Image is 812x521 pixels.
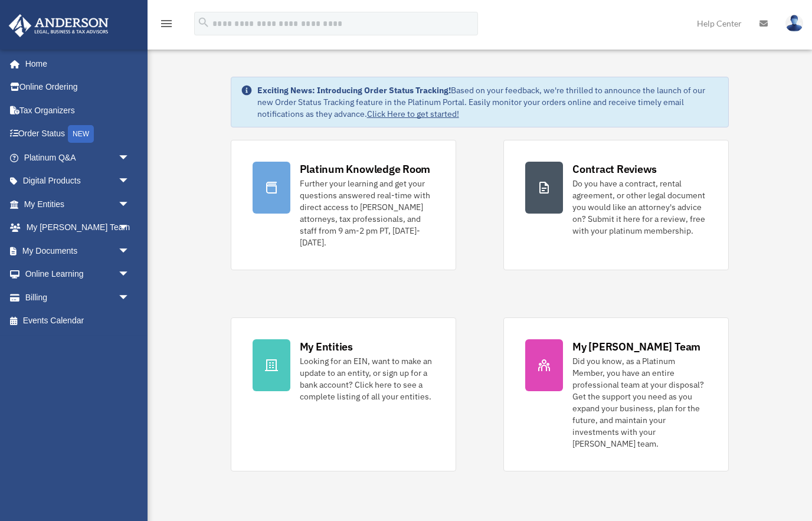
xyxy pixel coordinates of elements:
[300,355,434,402] div: Looking for an EIN, want to make an update to an entity, or sign up for a bank account? Click her...
[118,146,142,170] span: arrow_drop_down
[300,178,434,248] div: Further your learning and get your questions answered real-time with direct access to [PERSON_NAM...
[257,84,719,120] div: Based on your feedback, we're thrilled to announce the launch of our new Order Status Tracking fe...
[118,192,142,217] span: arrow_drop_down
[572,162,657,176] div: Contract Reviews
[367,109,459,119] a: Click Here to get started!
[8,239,148,263] a: My Documentsarrow_drop_down
[8,286,148,309] a: Billingarrow_drop_down
[8,263,148,286] a: Online Learningarrow_drop_down
[159,21,173,31] a: menu
[300,339,353,354] div: My Entities
[257,85,451,96] strong: Exciting News: Introducing Order Status Tracking!
[8,122,148,146] a: Order StatusNEW
[8,76,148,99] a: Online Ordering
[503,140,729,270] a: Contract Reviews Do you have a contract, rental agreement, or other legal document you would like...
[8,192,148,216] a: My Entitiesarrow_drop_down
[503,317,729,471] a: My [PERSON_NAME] Team Did you know, as a Platinum Member, you have an entire professional team at...
[300,162,431,176] div: Platinum Knowledge Room
[231,317,456,471] a: My Entities Looking for an EIN, want to make an update to an entity, or sign up for a bank accoun...
[118,263,142,287] span: arrow_drop_down
[159,17,173,31] i: menu
[572,355,707,450] div: Did you know, as a Platinum Member, you have an entire professional team at your disposal? Get th...
[231,140,456,270] a: Platinum Knowledge Room Further your learning and get your questions answered real-time with dire...
[197,16,210,29] i: search
[118,169,142,194] span: arrow_drop_down
[68,125,94,143] div: NEW
[8,309,148,333] a: Events Calendar
[5,14,112,37] img: Anderson Advisors Platinum Portal
[8,99,148,122] a: Tax Organizers
[8,146,148,169] a: Platinum Q&Aarrow_drop_down
[572,178,707,237] div: Do you have a contract, rental agreement, or other legal document you would like an attorney's ad...
[118,286,142,310] span: arrow_drop_down
[785,15,803,32] img: User Pic
[118,239,142,263] span: arrow_drop_down
[118,216,142,240] span: arrow_drop_down
[8,52,142,76] a: Home
[8,216,148,240] a: My [PERSON_NAME] Teamarrow_drop_down
[572,339,700,354] div: My [PERSON_NAME] Team
[8,169,148,193] a: Digital Productsarrow_drop_down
